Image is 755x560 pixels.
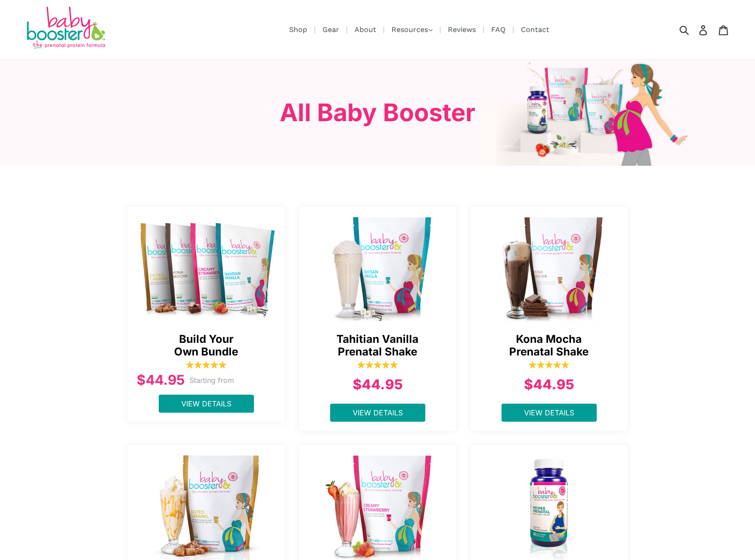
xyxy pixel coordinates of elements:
a: Kona Mocha Prenatal Shake - Ships Same Day [470,207,628,324]
div: $44.95 [308,374,447,395]
a: View Details [502,404,597,422]
img: 5_stars-1-1646348089739_1200x.png [186,360,226,369]
span: View Details [353,408,403,417]
a: FAQ [487,24,510,35]
span: Kona Mocha Prenatal Shake [479,333,618,359]
img: 5_stars-1-1646348089739_1200x.png [529,360,569,369]
div: $44.95 [137,370,185,390]
input: Search [682,20,707,40]
span: Build Your Own Bundle [137,333,276,359]
a: Gear [318,24,344,35]
a: Contact [516,24,554,35]
a: Reviews [443,24,480,35]
span: View Details [524,408,574,417]
span: View Details [181,399,231,408]
div: $44.95 [479,374,618,395]
h3: All Baby Booster [120,98,635,127]
img: all_shakes-1644369424251_1200x.png [128,211,285,324]
img: Kona Mocha Prenatal Shake - Ships Same Day [470,211,628,324]
p: Starting from [189,375,234,386]
img: Tahitian Vanilla Prenatal Shake - Ships Same Day [299,211,457,324]
a: View Details [159,395,254,413]
img: Baby Booster Prenatal Protein Supplements [25,7,106,50]
a: Shop [285,24,312,35]
img: 5_stars-1-1646348089739_1200x.png [357,360,398,369]
span: Tahitian Vanilla Prenatal Shake [308,333,447,359]
a: View Details [330,404,425,422]
a: Tahitian Vanilla Prenatal Shake - Ships Same Day [299,207,457,324]
button: Resources [387,23,437,36]
a: About [350,24,381,35]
